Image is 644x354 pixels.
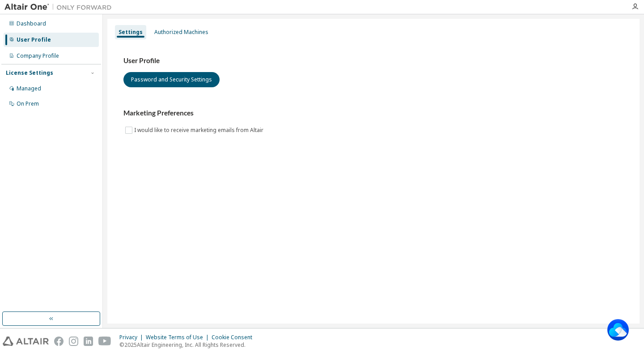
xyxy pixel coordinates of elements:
img: linkedin.svg [84,337,93,346]
img: altair_logo.svg [3,337,49,346]
div: Company Profile [17,52,59,60]
div: On Prem [17,100,39,107]
div: Privacy [119,334,146,341]
img: Altair One [4,3,116,12]
img: youtube.svg [98,337,111,346]
h3: User Profile [123,56,623,65]
div: Settings [119,29,143,36]
div: User Profile [17,36,51,43]
div: Managed [17,85,41,92]
label: I would like to receive marketing emails from Altair [134,125,265,136]
img: instagram.svg [69,337,78,346]
button: Password and Security Settings [123,72,220,87]
div: License Settings [6,69,53,77]
img: facebook.svg [54,337,64,346]
div: Dashboard [17,20,46,27]
div: Website Terms of Use [146,334,212,341]
div: Cookie Consent [212,334,258,341]
div: Authorized Machines [154,29,208,36]
p: © 2025 Altair Engineering, Inc. All Rights Reserved. [119,341,258,349]
h3: Marketing Preferences [123,109,623,118]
